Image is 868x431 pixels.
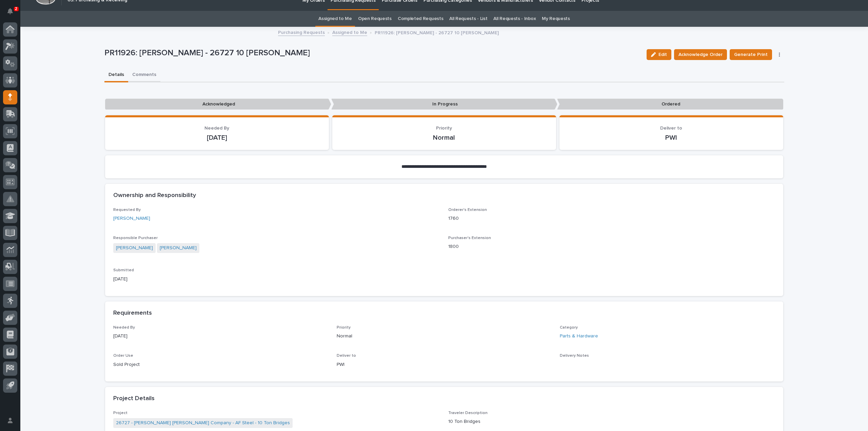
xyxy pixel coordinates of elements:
span: Acknowledge Order [678,51,723,59]
h2: Ownership and Responsibility [113,192,196,199]
span: Generate Print [734,51,768,59]
p: In Progress [331,99,557,110]
p: PWI [568,134,775,142]
a: [PERSON_NAME] [160,244,197,252]
button: Edit [647,49,671,60]
span: Deliver to [660,126,682,131]
p: 10 Ton Bridges [448,418,775,425]
span: Requested By [113,208,141,212]
p: PR11926: [PERSON_NAME] - 26727 10 [PERSON_NAME] [104,48,642,58]
button: Notifications [3,4,17,18]
span: Needed By [204,126,229,131]
p: Normal [337,333,552,340]
a: [PERSON_NAME] [113,215,150,222]
span: Purchaser's Extension [448,236,491,240]
p: Sold Project [113,361,329,368]
h2: Project Details [113,395,155,403]
a: All Requests - Inbox [493,11,536,27]
span: Project [113,411,127,415]
span: Responsible Purchaser [113,236,158,240]
p: 1800 [448,243,775,250]
p: 2 [15,6,17,11]
a: Assigned to Me [318,11,352,27]
a: [PERSON_NAME] [116,244,153,252]
button: Acknowledge Order [674,49,727,60]
span: Priority [337,326,351,330]
a: All Requests - List [449,11,487,27]
p: Ordered [557,99,783,110]
span: Submitted [113,268,134,272]
p: Acknowledged [105,99,331,110]
p: [DATE] [113,333,329,340]
h2: Requirements [113,310,152,317]
span: Traveler Description [448,411,488,415]
div: Notifications2 [8,8,17,19]
span: Category [560,326,578,330]
span: Delivery Notes [560,354,589,358]
span: Needed By [113,326,135,330]
a: 26727 - [PERSON_NAME] [PERSON_NAME] Company - AF Steel - 10 Ton Bridges [116,419,290,427]
a: Purchasing Requests [278,28,325,36]
p: Normal [340,134,548,142]
button: Generate Print [730,49,772,60]
a: My Requests [542,11,570,27]
button: Details [104,68,128,82]
p: 1760 [448,215,775,222]
a: Assigned to Me [332,28,367,36]
span: Deliver to [337,354,356,358]
span: Order Use [113,354,133,358]
a: Open Requests [358,11,392,27]
p: [DATE] [113,276,440,283]
p: PR11926: [PERSON_NAME] - 26727 10 [PERSON_NAME] [375,28,499,36]
button: Comments [128,68,160,82]
span: Priority [436,126,452,131]
p: [DATE] [113,134,321,142]
a: Completed Requests [398,11,443,27]
a: Parts & Hardware [560,333,598,340]
p: PWI [337,361,552,368]
span: Edit [658,52,667,58]
span: Orderer's Extension [448,208,487,212]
